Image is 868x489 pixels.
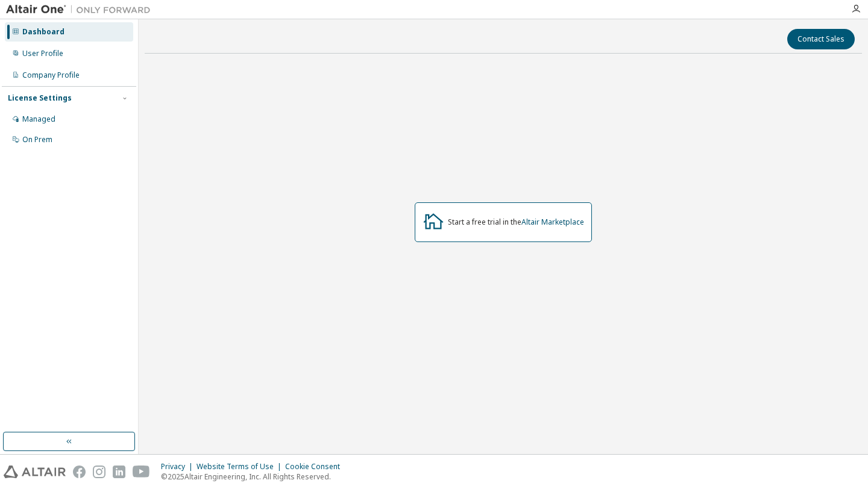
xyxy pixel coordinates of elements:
[73,466,86,478] img: facebook.svg
[4,466,66,478] img: altair_logo.svg
[6,4,157,16] img: Altair One
[521,217,584,227] a: Altair Marketplace
[448,217,584,227] div: Start a free trial in the
[22,70,80,80] div: Company Profile
[8,93,72,103] div: License Settings
[93,466,105,478] img: instagram.svg
[133,466,150,478] img: youtube.svg
[113,466,125,478] img: linkedin.svg
[787,29,855,49] button: Contact Sales
[22,27,64,37] div: Dashboard
[22,49,63,58] div: User Profile
[197,462,285,472] div: Website Terms of Use
[22,135,52,145] div: On Prem
[22,114,55,124] div: Managed
[285,462,347,472] div: Cookie Consent
[161,472,347,482] p: © 2025 Altair Engineering, Inc. All Rights Reserved.
[161,462,197,472] div: Privacy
